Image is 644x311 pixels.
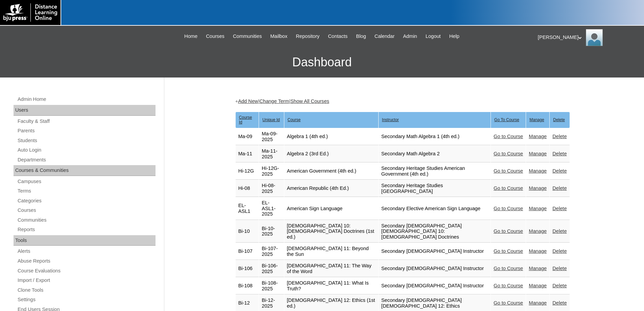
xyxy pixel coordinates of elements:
[494,168,523,174] a: Go to Course
[202,32,228,40] a: Courses
[259,260,284,277] td: Bi-106-2025
[494,228,523,234] a: Go to Course
[552,266,567,271] a: Delete
[17,156,156,164] a: Departments
[552,283,567,288] a: Delete
[17,225,156,234] a: Reports
[552,168,567,174] a: Delete
[494,151,523,156] a: Go to Course
[529,228,547,234] a: Manage
[494,283,523,288] a: Go to Course
[14,235,156,246] div: Tools
[17,216,156,224] a: Communities
[552,300,567,306] a: Delete
[552,134,567,139] a: Delete
[379,243,491,260] td: Secondary [DEMOGRAPHIC_DATA] Instructor
[17,177,156,186] a: Campuses
[494,185,523,191] a: Go to Course
[17,127,156,135] a: Parents
[284,197,378,220] td: American Sign Language
[14,105,156,116] div: Users
[236,128,259,145] td: Ma-09
[284,128,378,145] td: Algebra 1 (4th ed.)
[552,206,567,211] a: Delete
[529,300,547,306] a: Manage
[14,165,156,176] div: Courses & Communities
[233,32,262,40] span: Communities
[236,243,259,260] td: Bi-107
[284,146,378,162] td: Algebra 2 (3rd Ed.)
[17,146,156,154] a: Auto Login
[494,134,523,139] a: Go to Course
[259,128,284,145] td: Ma-09-2025
[494,300,523,306] a: Go to Course
[379,146,491,162] td: Secondary Math Algebra 2
[529,134,547,139] a: Manage
[17,117,156,126] a: Faculty & Staff
[17,286,156,294] a: Clone Tools
[181,32,201,40] a: Home
[290,98,329,104] a: Show All Courses
[379,163,491,180] td: Secondary Heritage Studies American Government (4th ed.)
[235,98,570,105] div: + | |
[538,29,637,46] div: [PERSON_NAME]
[494,117,519,122] u: Go To Course
[3,3,57,22] img: logo-white.png
[529,168,547,174] a: Manage
[284,243,378,260] td: [DEMOGRAPHIC_DATA] 11: Beyond the Sun
[552,151,567,156] a: Delete
[284,277,378,294] td: [DEMOGRAPHIC_DATA] 11: What Is Truth?
[422,32,444,40] a: Logout
[17,206,156,215] a: Courses
[494,266,523,271] a: Go to Course
[259,277,284,294] td: Bi-108-2025
[259,180,284,197] td: Hi-08-2025
[206,32,224,40] span: Courses
[529,117,544,122] u: Manage
[236,277,259,294] td: Bi-108
[403,32,417,40] span: Admin
[17,276,156,285] a: Import / Export
[379,260,491,277] td: Secondary [DEMOGRAPHIC_DATA] Instructor
[353,32,369,40] a: Blog
[449,32,459,40] span: Help
[371,32,398,40] a: Calendar
[17,136,156,145] a: Students
[379,277,491,294] td: Secondary [DEMOGRAPHIC_DATA] Instructor
[3,47,641,77] h3: Dashboard
[379,197,491,220] td: Secondary Elective American Sign Language
[379,220,491,243] td: Secondary [DEMOGRAPHIC_DATA] [DEMOGRAPHIC_DATA] 10: [DEMOGRAPHIC_DATA] Doctrines
[17,187,156,195] a: Terms
[552,185,567,191] a: Delete
[494,206,523,211] a: Go to Course
[239,115,252,125] u: Course Id
[379,128,491,145] td: Secondary Math Algebra 1 (4th ed.)
[259,220,284,243] td: Bi-10-2025
[238,98,258,104] a: Add New
[382,117,399,122] u: Instructor
[400,32,421,40] a: Admin
[259,146,284,162] td: Ma-11-2025
[236,260,259,277] td: Bi-106
[529,248,547,254] a: Manage
[328,32,348,40] span: Contacts
[553,117,565,122] u: Delete
[236,163,259,180] td: Hi-12G
[379,180,491,197] td: Secondary Heritage Studies [GEOGRAPHIC_DATA]
[284,260,378,277] td: [DEMOGRAPHIC_DATA] 11: The Way of the Word
[292,32,323,40] a: Repository
[586,29,603,46] img: Pam Miller / Distance Learning Online Staff
[529,185,547,191] a: Manage
[259,243,284,260] td: Bi-107-2025
[529,206,547,211] a: Manage
[356,32,366,40] span: Blog
[17,247,156,256] a: Alerts
[446,32,463,40] a: Help
[529,151,547,156] a: Manage
[375,32,395,40] span: Calendar
[284,220,378,243] td: [DEMOGRAPHIC_DATA] 10: [DEMOGRAPHIC_DATA] Doctrines (1st ed.)
[284,180,378,197] td: American Republic (4th Ed.)
[236,146,259,162] td: Ma-11
[529,283,547,288] a: Manage
[17,295,156,304] a: Settings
